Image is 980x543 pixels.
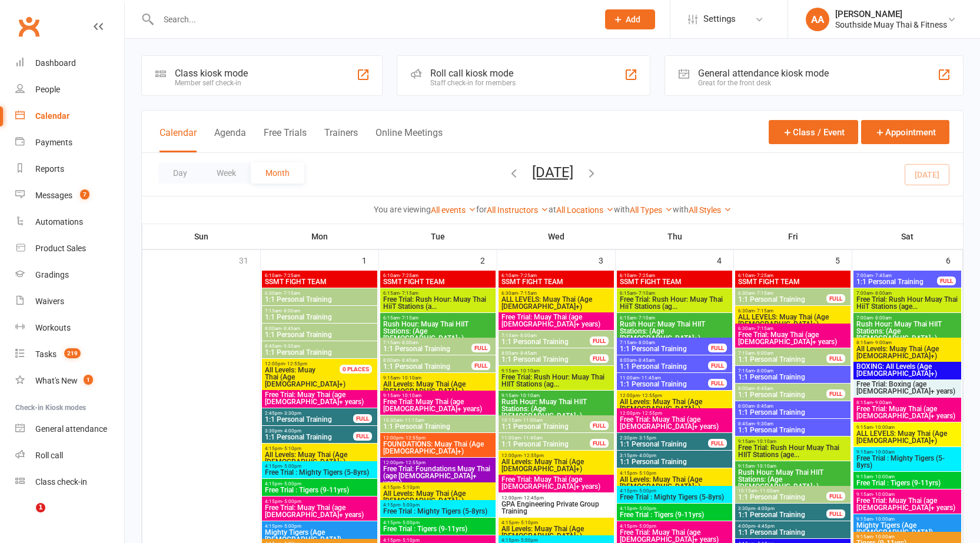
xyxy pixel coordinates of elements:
[282,411,301,416] span: - 3:30pm
[619,358,709,363] span: 8:00am
[532,164,573,181] button: [DATE]
[619,315,730,321] span: 6:15am
[501,458,612,472] span: All Levels: Muay Thai (Age [DEMOGRAPHIC_DATA]+)
[501,453,612,458] span: 12:00pm
[619,453,730,458] span: 3:15pm
[708,379,727,388] div: FULL
[636,340,655,345] span: - 8:00am
[521,418,543,423] span: - 11:00am
[738,404,848,409] span: 8:00am
[549,205,556,214] strong: at
[619,411,730,416] span: 12:00pm
[708,361,727,370] div: FULL
[626,15,640,24] span: Add
[501,441,590,448] span: 1:1 Personal Training
[501,398,612,419] span: Rush Hour: Muay Thai HIIT Stations: (Age [DEMOGRAPHIC_DATA]+)
[400,375,421,381] span: - 10:10am
[738,391,827,398] span: 1:1 Personal Training
[501,393,612,398] span: 9:15am
[873,340,892,345] span: - 9:00am
[35,58,76,68] div: Dashboard
[400,291,418,296] span: - 7:15am
[637,435,656,441] span: - 3:15pm
[873,291,892,296] span: - 8:00am
[35,477,87,487] div: Class check-in
[501,333,590,338] span: 7:15am
[734,224,852,249] th: Fri
[264,469,375,476] span: Free Trial : Mighty Tigers (5-8yrs)
[383,423,493,430] span: 1:1 Personal Training
[36,503,45,512] span: 1
[755,386,773,391] span: - 8:45am
[619,441,709,448] span: 1:1 Personal Training
[619,273,730,278] span: 6:10am
[755,368,773,374] span: - 8:00am
[264,411,354,416] span: 2:45pm
[264,451,375,465] span: All Levels: Muay Thai (Age [DEMOGRAPHIC_DATA]+)
[852,224,963,249] th: Sat
[856,449,959,455] span: 9:15am
[590,354,609,363] div: FULL
[431,205,476,215] a: All events
[856,340,959,345] span: 8:15am
[637,488,656,494] span: - 5:00pm
[856,381,959,395] span: Free Trial: Boxing (age [DEMOGRAPHIC_DATA]+ years)
[708,439,727,448] div: FULL
[15,129,124,156] a: Payments
[471,361,490,370] div: FULL
[15,368,124,394] a: What's New1
[856,474,959,479] span: 9:15am
[501,418,590,423] span: 10:15am
[281,308,300,314] span: - 8:00am
[15,235,124,262] a: Product Sales
[264,308,375,314] span: 7:15am
[383,465,493,487] span: Free Trial: Foundations Muay Thai (age [DEMOGRAPHIC_DATA]+ years)
[383,418,493,423] span: 10:30am
[374,205,431,214] strong: You are viewing
[501,476,612,490] span: Free Trial: Muay Thai (age [DEMOGRAPHIC_DATA]+ years)
[175,79,248,87] div: Member self check-in
[383,460,493,465] span: 12:00pm
[264,416,354,423] span: 1:1 Personal Training
[937,277,956,285] div: FULL
[755,421,773,427] span: - 9:30am
[835,9,947,19] div: [PERSON_NAME]
[856,363,959,377] span: BOXING: All Levels (Age [DEMOGRAPHIC_DATA]+)
[501,314,612,328] span: Free Trial: Muay Thai (age [DEMOGRAPHIC_DATA]+ years)
[501,368,612,374] span: 9:15am
[400,393,421,398] span: - 10:10am
[84,375,93,385] span: 1
[835,19,947,30] div: Southside Muay Thai & Fitness
[264,349,375,356] span: 1:1 Personal Training
[264,367,354,388] span: Thai (Age [DEMOGRAPHIC_DATA]+)
[383,393,493,398] span: 9:15am
[15,209,124,235] a: Automations
[614,205,630,214] strong: with
[605,9,655,29] button: Add
[873,273,892,278] span: - 7:45am
[556,205,614,215] a: All Locations
[590,421,609,430] div: FULL
[15,442,124,469] a: Roll call
[362,250,378,269] div: 1
[264,127,307,152] button: Free Trials
[35,191,72,200] div: Messages
[856,479,959,487] span: Free Trial : Tigers (9-11yrs)
[400,358,418,363] span: - 8:45am
[738,314,848,328] span: ALL LEVELS: Muay Thai (Age [DEMOGRAPHIC_DATA]+)
[264,446,375,451] span: 4:15pm
[35,451,63,460] div: Roll call
[806,8,829,31] div: AA
[619,435,709,441] span: 2:30pm
[856,273,938,278] span: 7:00am
[619,471,730,476] span: 4:15pm
[383,273,493,278] span: 6:10am
[501,278,612,285] span: SSMT FIGHT TEAM
[80,189,89,199] span: 7
[873,449,895,455] span: - 10:00am
[264,434,354,441] span: 1:1 Personal Training
[14,12,44,41] a: Clubworx
[640,411,662,416] span: - 12:55pm
[619,381,709,388] span: 1:1 Personal Training
[281,273,300,278] span: - 7:25am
